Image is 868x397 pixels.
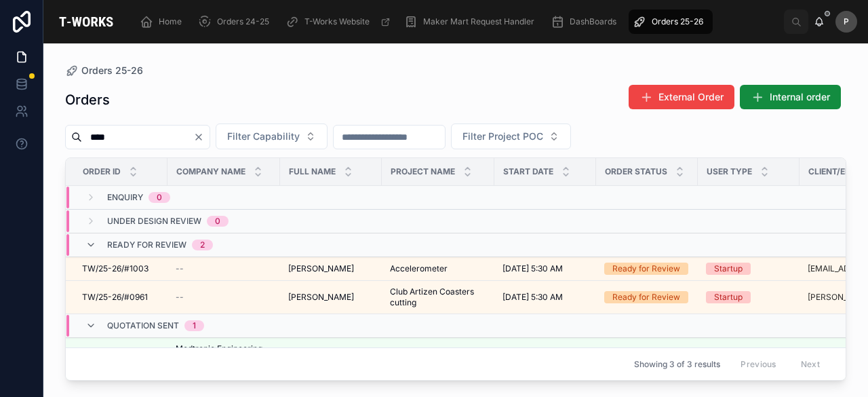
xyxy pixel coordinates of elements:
[770,90,830,104] span: Internal order
[176,263,272,274] a: --
[462,130,543,143] span: Filter Project POC
[288,263,354,274] span: [PERSON_NAME]
[107,320,179,331] span: Quotation Sent
[83,166,121,177] span: Order ID
[714,291,743,303] div: Startup
[706,263,791,275] a: Startup
[604,291,690,303] a: Ready for Review
[629,85,734,109] button: External Order
[129,7,784,37] div: scrollable content
[400,10,544,34] a: Maker Mart Request Handler
[176,166,245,177] span: Company Name
[304,16,370,27] span: T-Works Website
[288,263,374,274] a: [PERSON_NAME]
[176,292,272,303] a: --
[390,263,486,274] a: Accelerometer
[714,263,743,275] div: Startup
[107,192,143,203] span: Enquiry
[634,359,720,370] span: Showing 3 of 3 results
[612,263,680,275] div: Ready for Review
[629,10,713,34] a: Orders 25-26
[54,11,118,33] img: App logo
[82,292,148,303] span: TW/25-26/#0961
[176,343,272,376] a: Medtronic Engineering and Innovation Center Pvt. Ltd
[612,291,680,303] div: Ready for Review
[157,192,162,203] div: 0
[423,16,534,27] span: Maker Mart Request Handler
[502,292,588,303] a: [DATE] 5:30 AM
[107,216,201,227] span: Under Design Review
[217,16,269,27] span: Orders 24-25
[570,16,616,27] span: DashBoards
[604,263,690,275] a: Ready for Review
[288,292,354,303] span: [PERSON_NAME]
[194,10,279,34] a: Orders 24-25
[215,216,220,227] div: 0
[502,263,563,274] span: [DATE] 5:30 AM
[391,166,455,177] span: Project Name
[81,64,143,77] span: Orders 25-26
[281,10,397,34] a: T-Works Website
[159,16,182,27] span: Home
[605,166,667,177] span: Order Status
[740,85,841,109] button: Internal order
[652,16,703,27] span: Orders 25-26
[502,292,563,303] span: [DATE] 5:30 AM
[82,263,149,274] span: TW/25-26/#1003
[216,124,328,149] button: Select Button
[65,90,110,109] h1: Orders
[65,64,143,77] a: Orders 25-26
[451,124,571,149] button: Select Button
[288,292,374,303] a: [PERSON_NAME]
[706,291,791,303] a: Startup
[107,240,186,250] span: Ready for Review
[390,286,486,308] a: Club Artizen Coasters cutting
[176,263,184,274] span: --
[82,292,159,303] a: TW/25-26/#0961
[658,90,724,104] span: External Order
[227,130,300,143] span: Filter Capability
[193,132,210,143] button: Clear
[176,292,184,303] span: --
[82,263,159,274] a: TW/25-26/#1003
[707,166,752,177] span: User Type
[193,320,196,331] div: 1
[390,263,448,274] span: Accelerometer
[844,16,849,27] span: P
[136,10,191,34] a: Home
[502,263,588,274] a: [DATE] 5:30 AM
[503,166,553,177] span: Start Date
[289,166,336,177] span: Full Name
[547,10,626,34] a: DashBoards
[200,240,205,250] div: 2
